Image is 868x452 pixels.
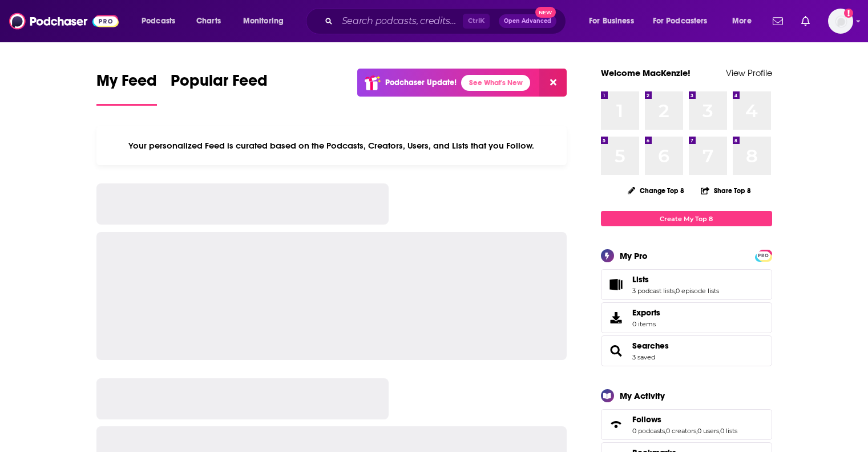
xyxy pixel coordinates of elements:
[385,78,457,87] p: Podchaser Update!
[797,11,814,31] a: Show notifications dropdown
[632,353,655,361] a: 3 saved
[632,274,719,285] a: Lists
[844,9,853,18] svg: Add a profile image
[317,8,577,34] div: Search podcasts, credits, & more...
[768,11,788,31] a: Show notifications dropdown
[632,414,737,425] a: Follows
[632,307,660,318] span: Exports
[601,335,772,366] span: Searches
[134,12,190,30] button: open menu
[463,14,490,29] span: Ctrl K
[726,67,772,78] a: View Profile
[504,18,551,24] span: Open Advanced
[757,251,770,260] span: PRO
[196,13,221,29] span: Charts
[732,13,752,29] span: More
[696,427,697,435] span: ,
[605,277,628,293] a: Lists
[96,71,157,97] span: My Feed
[828,9,853,34] img: User Profile
[601,269,772,300] span: Lists
[461,75,530,91] a: See What's New
[601,211,772,226] a: Create My Top 8
[189,12,228,30] a: Charts
[605,310,628,326] span: Exports
[235,12,298,30] button: open menu
[96,71,157,106] a: My Feed
[96,126,567,165] div: Your personalized Feed is curated based on the Podcasts, Creators, Users, and Lists that you Follow.
[9,10,119,32] img: Podchaser - Follow, Share and Rate Podcasts
[171,71,268,97] span: Popular Feed
[676,287,719,295] a: 0 episode lists
[337,12,463,30] input: Search podcasts, credits, & more...
[697,427,719,435] a: 0 users
[632,287,675,295] a: 3 podcast lists
[719,427,720,435] span: ,
[632,341,669,351] a: Searches
[620,390,665,401] div: My Activity
[653,13,708,29] span: For Podcasters
[601,302,772,333] a: Exports
[581,12,648,30] button: open menu
[632,414,661,425] span: Follows
[645,12,724,30] button: open menu
[605,343,628,359] a: Searches
[589,13,634,29] span: For Business
[666,427,696,435] a: 0 creators
[601,67,691,78] a: Welcome MacKenzie!
[632,274,649,285] span: Lists
[243,13,284,29] span: Monitoring
[700,179,752,202] button: Share Top 8
[601,409,772,440] span: Follows
[724,12,766,30] button: open menu
[757,251,770,259] a: PRO
[535,7,556,18] span: New
[632,320,660,328] span: 0 items
[632,427,665,435] a: 0 podcasts
[665,427,666,435] span: ,
[605,417,628,433] a: Follows
[720,427,737,435] a: 0 lists
[675,287,676,295] span: ,
[828,9,853,34] span: Logged in as MackenzieCollier
[171,71,268,106] a: Popular Feed
[499,14,556,28] button: Open AdvancedNew
[620,250,648,261] div: My Pro
[621,183,692,198] button: Change Top 8
[142,13,175,29] span: Podcasts
[828,9,853,34] button: Show profile menu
